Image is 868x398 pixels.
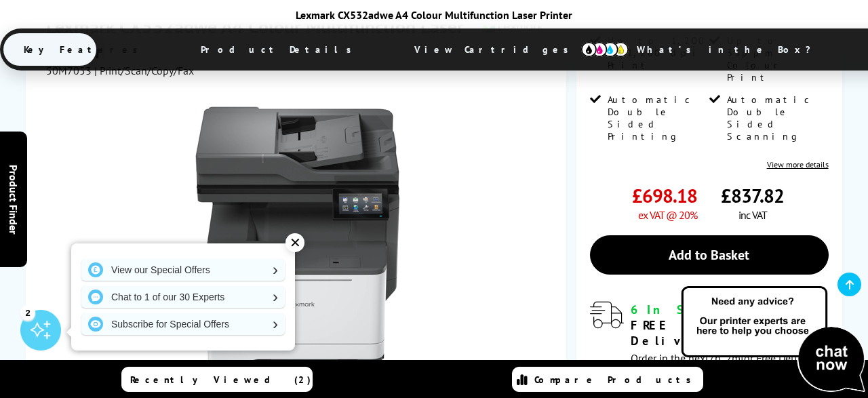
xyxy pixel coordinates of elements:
[165,104,431,370] img: Lexmark CX532adwe
[632,183,697,208] span: £698.18
[20,305,35,320] div: 2
[81,259,285,281] a: View our Special Offers
[394,32,601,67] span: View Cartridges
[631,351,815,380] span: Order in the next for Free Delivery [DATE] 01 October!
[638,208,697,222] span: ex VAT @ 20%
[590,302,829,380] div: modal_delivery
[767,159,829,170] a: View more details
[534,374,698,386] span: Compare Products
[616,33,844,66] span: What’s in the Box?
[608,94,707,142] span: Automatic Double Sided Printing
[121,367,313,392] a: Recently Viewed (2)
[727,94,827,142] span: Automatic Double Sided Scanning
[81,313,285,335] a: Subscribe for Special Offers
[3,33,165,66] span: Key Features
[130,374,311,386] span: Recently Viewed (2)
[738,208,767,222] span: inc VAT
[590,235,829,275] a: Add to Basket
[631,302,735,317] span: 6 In Stock
[81,286,285,308] a: Chat to 1 of our 30 Experts
[721,183,784,208] span: £837.82
[512,367,703,392] a: Compare Products
[631,302,829,349] div: for FREE Next Day Delivery
[581,42,629,57] img: cmyk-icon.svg
[7,164,20,234] span: Product Finder
[285,233,304,252] div: ✕
[678,284,868,395] img: Open Live Chat window
[180,33,379,66] span: Product Details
